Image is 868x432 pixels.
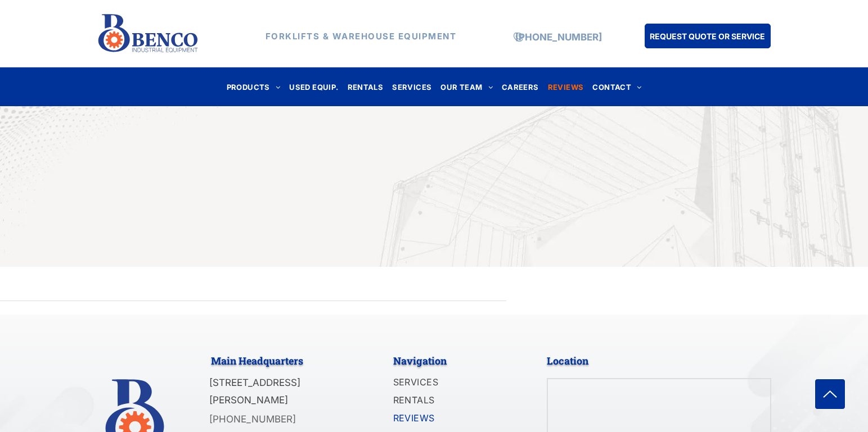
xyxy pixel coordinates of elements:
a: CAREERS [497,79,543,94]
span: Main Headquarters [211,354,303,367]
a: USED EQUIP. [285,79,343,94]
a: CONTACT [588,79,646,94]
a: SERVICES [388,79,436,94]
a: SERVICES [393,374,515,392]
a: RENTALS [343,79,388,94]
span: Location [547,354,588,367]
span: [STREET_ADDRESS][PERSON_NAME] [209,377,300,406]
a: [PHONE_NUMBER] [209,413,296,425]
span: Navigation [393,354,447,367]
a: REVIEWS [543,79,588,94]
span: REQUEST QUOTE OR SERVICE [650,26,765,47]
a: [PHONE_NUMBER] [515,31,602,43]
a: RENTALS [393,392,515,410]
a: REQUEST QUOTE OR SERVICE [645,24,771,48]
a: OUR TEAM [436,79,497,94]
strong: FORKLIFTS & WAREHOUSE EQUIPMENT [266,31,457,42]
a: REVIEWS [393,410,515,428]
a: PRODUCTS [222,79,285,94]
